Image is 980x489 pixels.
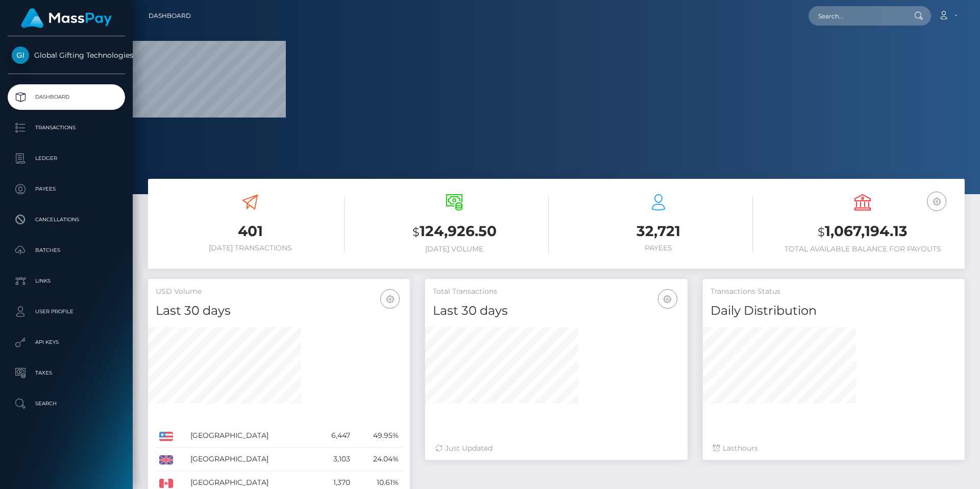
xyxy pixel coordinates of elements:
p: Ledger [12,151,121,166]
td: 3,103 [314,448,353,471]
p: Taxes [12,365,121,381]
td: [GEOGRAPHIC_DATA] [187,424,314,448]
img: US.png [159,432,173,441]
a: API Keys [8,330,125,355]
h6: [DATE] Volume [360,245,549,253]
p: User Profile [12,304,121,319]
h4: Last 30 days [156,302,402,320]
h6: Payees [564,244,753,252]
a: Dashboard [8,84,125,110]
a: Cancellations [8,207,125,232]
a: Ledger [8,146,125,171]
a: User Profile [8,299,125,324]
h3: 401 [156,221,345,241]
h5: Total Transactions [433,287,679,297]
a: Links [8,268,125,294]
a: Search [8,391,125,416]
h3: 32,721 [564,221,753,241]
div: Last hours [713,443,954,454]
span: Global Gifting Technologies Inc [8,51,125,60]
td: 49.95% [354,424,403,448]
h5: Transactions Status [710,287,957,297]
h4: Last 30 days [433,302,679,320]
p: Search [12,396,121,411]
p: Links [12,273,121,289]
td: 6,447 [314,424,353,448]
p: Batches [12,243,121,258]
h6: [DATE] Transactions [156,244,345,252]
h5: USD Volume [156,287,402,297]
p: Dashboard [12,89,121,105]
td: 24.04% [354,448,403,471]
input: Search... [808,6,904,26]
h4: Daily Distribution [710,302,957,320]
h6: Total Available Balance for Payouts [768,245,957,253]
p: Cancellations [12,212,121,227]
a: Taxes [8,360,125,386]
td: [GEOGRAPHIC_DATA] [187,448,314,471]
img: CA.png [159,479,173,488]
h3: 1,067,194.13 [768,221,957,242]
img: Global Gifting Technologies Inc [12,46,29,64]
img: GB.png [159,455,173,464]
a: Transactions [8,115,125,141]
img: MassPay Logo [21,8,112,28]
a: Dashboard [149,5,191,27]
small: $ [818,225,825,239]
div: Just Updated [435,443,677,454]
p: Payees [12,181,121,197]
p: API Keys [12,335,121,350]
a: Payees [8,176,125,202]
h3: 124,926.50 [360,221,549,242]
a: Batches [8,238,125,263]
p: Transactions [12,120,121,135]
small: $ [412,225,420,239]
